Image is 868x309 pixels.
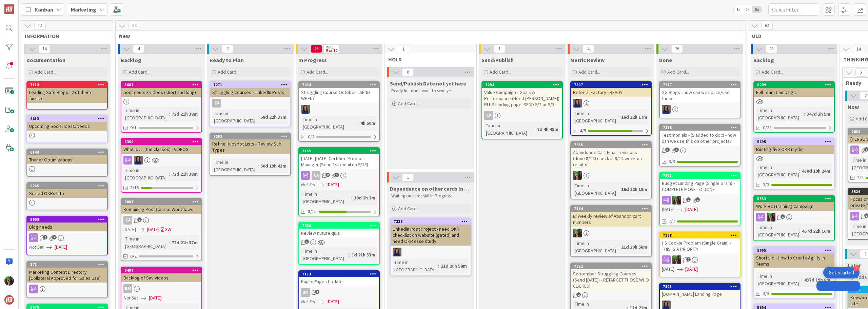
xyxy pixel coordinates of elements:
[147,226,159,233] span: [DATE]
[484,122,534,137] div: Time in [GEOGRAPHIC_DATA]
[753,247,835,298] a: 5665Short vid - How to Create Agility in TeamsTime in [GEOGRAPHIC_DATA]:437d 19h 8m3/3
[298,222,380,265] a: 7426Review nuture quizTime in [GEOGRAPHIC_DATA]:1d 21h 33m
[130,124,137,131] span: 0/1
[304,239,309,244] span: 1
[618,243,619,251] span: :
[660,131,740,146] div: Testimonials - (5 added to doc) - how can we use this on other projects?
[170,239,199,246] div: 72d 21h 37m
[121,273,201,282] div: Backlog of Sav Videos
[299,82,379,88] div: 7434
[695,197,700,202] span: 1
[299,82,379,103] div: 7434Struggling Course October - SEND WHEN?
[570,81,652,136] a: 7307Referral Factory - READYSLTime in [GEOGRAPHIC_DATA]:16d 22h 17m4/5
[123,235,169,250] div: Time in [GEOGRAPHIC_DATA]
[299,154,379,169] div: [DATE]-[DATE] Certified Product Manager (Send 1st email on 9/15)
[299,148,379,169] div: 7185[DATE]-[DATE] Certified Product Manager (Send 1st email on 9/15)
[312,171,320,180] div: CA
[26,261,108,298] a: 378Marketing Content Directory [Collateral Approved for Sales Use]
[27,262,107,283] div: 378Marketing Content Directory [Collateral Approved for Sales Use]
[571,263,651,269] div: 7322
[754,196,834,211] div: 5533Work BC (Training) Campaign
[754,139,834,145] div: 5695
[571,263,651,290] div: 7322September Struggling Courses (Send [DATE]) - RETARGET THOSE WHO CLICKED!
[398,206,420,212] span: Add Card...
[210,133,290,154] div: 7292Refine Hubspot Lists - Review Sub Types
[27,223,107,231] div: Blog needs
[754,196,834,202] div: 5533
[662,105,671,114] img: SL
[753,195,835,241] a: 5533Work BC (Training) CampaignSLTime in [GEOGRAPHIC_DATA]:457d 22h 16m
[27,116,107,122] div: 6613
[663,284,740,289] div: 7301
[124,82,201,87] div: 5687
[534,125,535,133] span: :
[27,88,107,103] div: Leading Safe Blogs - 2 of them finalize
[26,149,108,177] a: 6140Trainer Optimizations
[121,82,201,97] div: 5687post course videos (short and long)
[212,110,258,124] div: Time in [GEOGRAPHIC_DATA]
[390,218,471,276] a: 7336Linkedin Post Project - need OKR checklist on website (gated) and need OKR case study.SLTime ...
[121,156,201,165] div: SL
[665,148,670,152] span: 6
[800,227,832,235] div: 457d 22h 16m
[672,255,681,264] img: SL
[258,162,259,170] span: :
[27,268,107,283] div: Marketing Content Directory [Collateral Approved for Sales Use]
[799,167,800,175] span: :
[571,82,651,88] div: 7307
[574,264,651,269] div: 7322
[685,266,698,273] span: [DATE]
[130,184,139,191] span: 3/15
[301,116,358,131] div: Time in [GEOGRAPHIC_DATA]
[30,82,107,87] div: 7113
[799,227,800,235] span: :
[803,276,832,284] div: 437d 19h 8m
[580,127,586,134] span: 4/5
[768,3,819,16] input: Quick Filter...
[663,125,740,130] div: 7318
[667,69,689,75] span: Add Card...
[659,232,741,277] a: 7368HS Cookie Problem (Single Grain) - THIS IS A PRIORITYSL[DATE][DATE]
[327,298,339,305] span: [DATE]
[573,229,582,237] img: SL
[52,235,57,239] span: 4
[659,172,741,226] a: 7371Budget Landing Page (Single Grain) - COMPLETE MOVE TO DONESL[DATE][DATE]7/7
[308,133,314,140] span: 0/2
[121,199,201,214] div: 6087Remaining Post Course Workflows
[660,124,740,146] div: 7318Testimonials - (5 added to doc) - how can we use this on other projects?
[27,82,107,88] div: 7113
[393,258,438,273] div: Time in [GEOGRAPHIC_DATA]
[298,81,380,142] a: 7434Struggling Course October - SEND WHEN?SLTime in [GEOGRAPHIC_DATA]:4h 50m0/2
[754,82,834,97] div: 6209Full Team Campaign
[169,239,170,246] span: :
[571,212,651,227] div: Bi weekly review of Abandon cart numbers
[823,267,860,278] div: Open Get Started checklist, remaining modules: 4
[210,88,290,97] div: Struggling Courses - LinkedIn Posts
[804,110,805,118] span: :
[660,284,740,298] div: 7301[DOMAIN_NAME] Landing Page
[301,247,349,262] div: Time in [GEOGRAPHIC_DATA]
[660,173,740,179] div: 7371
[299,271,379,286] div: 7173Kajabi Pages Update
[857,174,864,181] span: 2/2
[619,243,649,251] div: 21d 20h 58m
[299,277,379,286] div: Kajabi Pages Update
[660,124,740,131] div: 7318
[438,262,439,270] span: :
[391,218,471,225] div: 7336
[27,183,107,198] div: 6285Scaled OKRs Info
[573,171,582,180] img: SL
[573,239,618,254] div: Time in [GEOGRAPHIC_DATA]
[805,110,832,118] div: 347d 2h 5m
[754,139,834,154] div: 5695Busting five OKR myths
[129,69,151,75] span: Add Card...
[213,134,290,139] div: 7292
[4,276,14,286] img: SL
[121,198,202,261] a: 6087Remaining Post Course WorkflowsCA[DATE][DATE]3WTime in [GEOGRAPHIC_DATA]:72d 21h 37m0/2
[26,115,108,143] a: 6613Upcoming Social Ideas/Needs
[299,223,379,229] div: 7426
[763,290,769,297] span: 3/3
[210,133,290,139] div: 7292
[351,194,352,201] span: :
[660,88,740,103] div: SG Blogs - how can we splice/use these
